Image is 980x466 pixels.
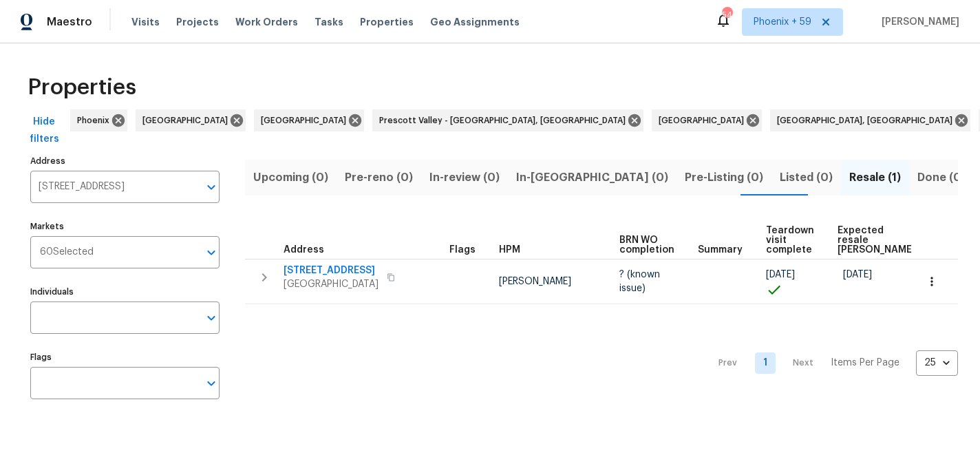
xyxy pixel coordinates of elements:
div: [GEOGRAPHIC_DATA] [652,109,762,131]
label: Individuals [30,288,220,296]
div: Phoenix [70,109,127,131]
span: Projects [176,15,219,29]
label: Markets [30,222,220,231]
span: Phoenix + 59 [754,15,811,29]
span: Flags [449,245,476,255]
span: 60 Selected [40,246,94,258]
span: Properties [28,81,136,94]
span: Pre-reno (0) [345,168,413,187]
span: Visits [131,15,160,29]
span: Geo Assignments [430,15,520,29]
span: [PERSON_NAME] [499,277,571,286]
div: [GEOGRAPHIC_DATA], [GEOGRAPHIC_DATA] [770,109,970,131]
div: Prescott Valley - [GEOGRAPHIC_DATA], [GEOGRAPHIC_DATA] [372,109,643,131]
a: Goto page 1 [755,352,776,374]
span: [GEOGRAPHIC_DATA] [261,114,352,127]
span: Expected resale [PERSON_NAME] [838,226,915,255]
span: Pre-Listing (0) [685,168,763,187]
span: Resale (1) [849,168,901,187]
span: [GEOGRAPHIC_DATA], [GEOGRAPHIC_DATA] [777,114,958,127]
span: [GEOGRAPHIC_DATA] [659,114,749,127]
span: [STREET_ADDRESS] [284,264,379,277]
span: [GEOGRAPHIC_DATA] [284,277,379,291]
div: [GEOGRAPHIC_DATA] [136,109,246,131]
span: Work Orders [235,15,298,29]
span: Teardown visit complete [766,226,814,255]
span: Tasks [315,17,343,27]
span: Maestro [47,15,92,29]
label: Flags [30,353,220,361]
span: HPM [499,245,520,255]
button: Open [202,374,221,393]
button: Open [202,178,221,197]
span: Done (0) [917,168,966,187]
span: [DATE] [766,270,795,279]
div: [GEOGRAPHIC_DATA] [254,109,364,131]
button: Hide filters [22,109,66,151]
label: Address [30,157,220,165]
button: Open [202,243,221,262]
p: Items Per Page [831,356,899,370]
div: 25 [916,345,958,381]
span: Hide filters [28,114,61,147]
span: In-[GEOGRAPHIC_DATA] (0) [516,168,668,187]
span: BRN WO completion [619,235,674,255]
span: ? (known issue) [619,270,660,293]
span: [DATE] [843,270,872,279]
span: Summary [698,245,743,255]
span: Upcoming (0) [253,168,328,187]
span: Properties [360,15,414,29]
span: Phoenix [77,114,115,127]
span: Listed (0) [780,168,833,187]
span: [GEOGRAPHIC_DATA] [142,114,233,127]
button: Open [202,308,221,328]
div: 542 [722,8,732,22]
span: [PERSON_NAME] [876,15,959,29]
span: Prescott Valley - [GEOGRAPHIC_DATA], [GEOGRAPHIC_DATA] [379,114,631,127]
span: In-review (0) [429,168,500,187]
nav: Pagination Navigation [705,313,958,413]
span: Address [284,245,324,255]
